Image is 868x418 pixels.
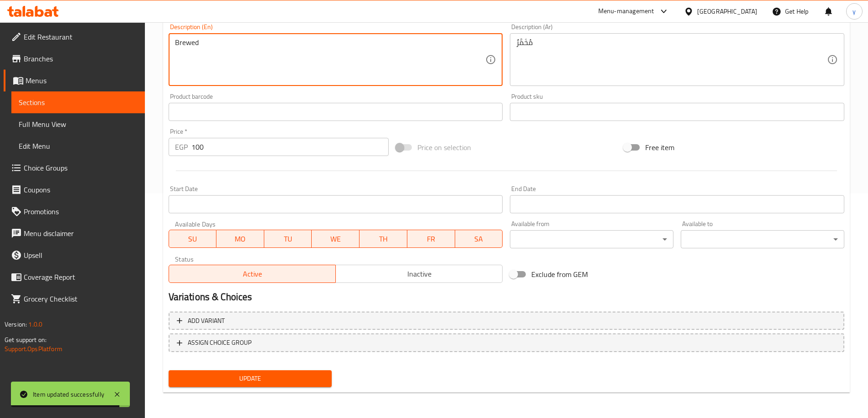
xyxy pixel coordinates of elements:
div: ​ [681,230,844,248]
span: MO [220,232,261,246]
span: Grocery Checklist [24,293,138,304]
span: Full Menu View [19,119,138,130]
button: SA [455,230,503,248]
span: 1.0.0 [28,318,42,330]
button: TU [264,230,312,248]
span: Menu disclaimer [24,228,138,239]
a: Menus [4,70,145,91]
button: Active [169,265,336,283]
input: Please enter product barcode [169,103,503,121]
h2: Variations & Choices [169,290,844,304]
button: ASSIGN CHOICE GROUP [169,333,844,352]
span: ASSIGN CHOICE GROUP [188,337,252,348]
span: Free item [645,142,674,153]
a: Choice Groups [4,157,145,179]
span: Exclude from GEM [531,269,588,280]
a: Upsell [4,244,145,266]
span: Edit Menu [19,141,138,151]
a: Coupons [4,179,145,201]
span: Sections [19,97,138,108]
a: Branches [4,48,145,70]
a: Menu disclaimer [4,222,145,244]
a: Edit Menu [11,135,145,157]
span: Edit Restaurant [24,31,138,42]
span: Version: [5,318,27,330]
span: Branches [24,53,138,64]
span: TU [268,232,308,246]
button: Inactive [335,265,503,283]
span: FR [411,232,452,246]
p: EGP [175,141,188,152]
span: Upsell [24,250,138,261]
a: Edit Restaurant [4,26,145,48]
span: Coupons [24,184,138,195]
span: Price on selection [417,142,471,153]
input: Please enter product sku [510,103,844,121]
a: Sections [11,91,145,113]
span: SA [459,232,499,246]
a: Grocery Checklist [4,288,145,310]
div: ​ [510,230,673,248]
a: Coverage Report [4,266,145,288]
textarea: مُخَمَّرٌ [516,38,827,81]
span: WE [315,232,356,246]
button: TH [360,230,407,248]
span: Get support on: [5,334,46,346]
a: Support.OpsPlatform [5,343,62,355]
div: Menu-management [598,6,654,17]
button: FR [407,230,455,248]
span: y [853,6,856,16]
span: Active [173,267,332,281]
span: Update [176,373,325,384]
textarea: Brewed [175,38,486,81]
button: SU [169,230,217,248]
span: SU [173,232,213,246]
span: Choice Groups [24,162,138,173]
div: Item updated successfully [33,389,104,399]
input: Please enter price [191,138,389,156]
button: Add variant [169,312,844,330]
div: [GEOGRAPHIC_DATA] [697,6,757,16]
span: TH [363,232,404,246]
span: Inactive [339,267,499,281]
button: WE [312,230,360,248]
a: Full Menu View [11,113,145,135]
span: Promotions [24,206,138,217]
button: Update [169,370,332,387]
span: Menus [26,75,138,86]
span: Coverage Report [24,272,138,282]
button: MO [216,230,264,248]
span: Add variant [188,315,225,327]
a: Promotions [4,201,145,222]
